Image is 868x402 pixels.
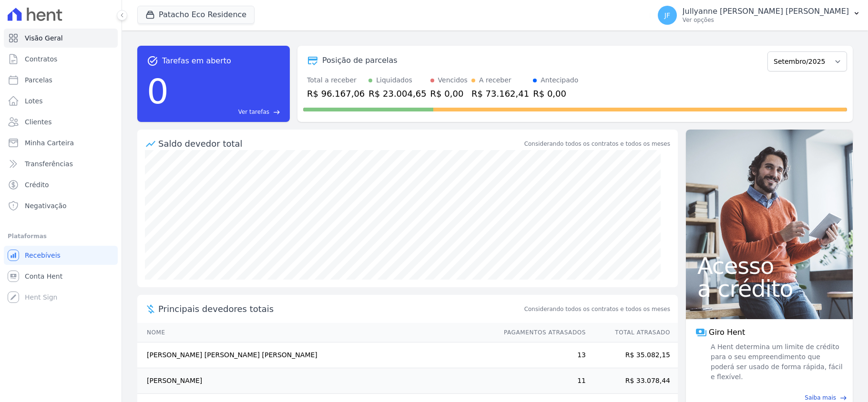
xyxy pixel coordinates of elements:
[162,55,231,67] span: Tarefas em aberto
[25,54,57,64] span: Contratos
[586,323,678,342] th: Total Atrasado
[376,75,412,85] div: Liquidados
[25,201,67,211] span: Negativação
[273,109,280,116] span: east
[524,140,670,148] div: Considerando todos os contratos e todos os meses
[692,393,847,402] a: Saiba mais east
[664,12,670,19] span: JF
[4,112,118,131] a: Clientes
[25,180,49,190] span: Crédito
[25,251,61,260] span: Recebíveis
[495,368,586,394] td: 11
[430,87,468,100] div: R$ 0,00
[238,108,269,116] span: Ver tarefas
[479,75,511,85] div: A receber
[4,50,118,69] a: Contratos
[307,87,365,100] div: R$ 96.167,06
[697,254,841,277] span: Acesso
[25,159,73,169] span: Transferências
[307,75,365,85] div: Total a receber
[8,231,114,242] div: Plataformas
[4,29,118,48] a: Visão Geral
[586,368,678,394] td: R$ 33.078,44
[586,342,678,368] td: R$ 35.082,15
[147,55,158,67] span: task_alt
[173,108,280,116] a: Ver tarefas east
[158,302,522,315] span: Principais devedores totais
[25,33,63,43] span: Visão Geral
[147,67,169,116] div: 0
[438,75,468,85] div: Vencidos
[25,117,51,127] span: Clientes
[709,342,843,382] span: A Hent determina um limite de crédito para o seu empreendimento que poderá ser usado de forma ráp...
[805,393,836,402] span: Saiba mais
[709,327,745,338] span: Giro Hent
[4,154,118,173] a: Transferências
[697,277,841,300] span: a crédito
[4,267,118,286] a: Conta Hent
[4,246,118,265] a: Recebíveis
[137,6,255,24] button: Patacho Eco Residence
[25,96,43,106] span: Lotes
[683,16,849,24] p: Ver opções
[524,305,670,313] span: Considerando todos os contratos e todos os meses
[840,394,847,402] span: east
[650,2,868,29] button: JF Jullyanne [PERSON_NAME] [PERSON_NAME] Ver opções
[137,342,495,368] td: [PERSON_NAME] [PERSON_NAME] [PERSON_NAME]
[4,70,118,90] a: Parcelas
[471,87,529,100] div: R$ 73.162,41
[495,342,586,368] td: 13
[4,133,118,152] a: Minha Carteira
[25,75,52,85] span: Parcelas
[25,271,62,281] span: Conta Hent
[495,323,586,342] th: Pagamentos Atrasados
[4,175,118,194] a: Crédito
[137,323,495,342] th: Nome
[533,87,578,100] div: R$ 0,00
[4,91,118,111] a: Lotes
[683,7,849,16] p: Jullyanne [PERSON_NAME] [PERSON_NAME]
[541,75,578,85] div: Antecipado
[137,368,495,394] td: [PERSON_NAME]
[4,196,118,215] a: Negativação
[25,138,74,148] span: Minha Carteira
[158,137,522,150] div: Saldo devedor total
[368,87,426,100] div: R$ 23.004,65
[322,55,398,66] div: Posição de parcelas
